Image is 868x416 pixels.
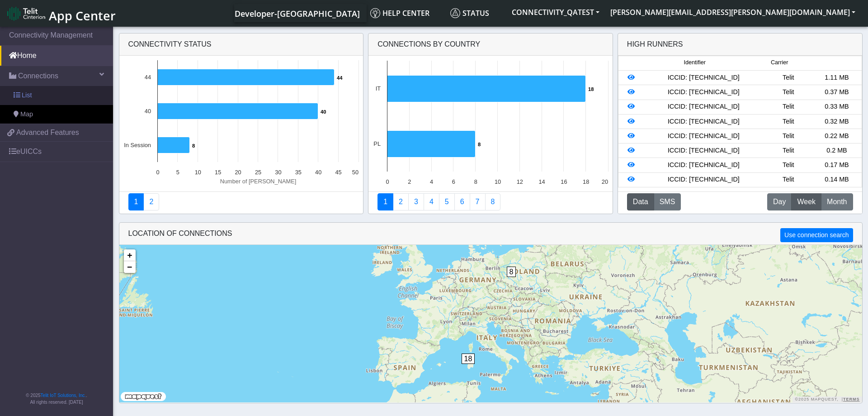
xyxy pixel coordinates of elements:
[764,175,812,185] div: Telit
[119,223,862,245] div: LOCATION OF CONNECTIONS
[124,142,151,148] text: In Session
[462,354,475,364] span: 18
[643,73,764,83] div: ICCID: [TECHNICAL_ID]
[7,4,114,23] a: App Center
[145,108,151,115] text: 40
[797,196,816,207] span: Week
[373,140,381,147] text: PL
[367,4,447,22] a: Help center
[764,117,812,127] div: Telit
[764,73,812,83] div: Telit
[474,178,477,185] text: 8
[16,127,79,138] span: Advanced Features
[275,169,281,176] text: 30
[370,8,429,18] span: Help center
[507,267,516,277] span: 8
[517,178,523,185] text: 12
[376,85,381,92] text: IT
[22,91,32,100] span: List
[643,102,764,112] div: ICCID: [TECHNICAL_ID]
[764,146,812,156] div: Telit
[627,193,654,210] button: Data
[771,58,788,67] span: Carrier
[377,193,393,210] a: Connections By Country
[368,33,613,56] div: Connections By Country
[764,131,812,141] div: Telit
[643,117,764,127] div: ICCID: [TECHNICAL_ID]
[335,169,341,176] text: 45
[583,178,589,185] text: 18
[337,75,343,81] text: 44
[602,178,608,185] text: 20
[452,178,455,185] text: 6
[370,8,380,18] img: knowledge.svg
[454,193,470,210] a: 14 Days Trend
[654,193,681,210] button: SMS
[143,193,159,210] a: Deployment status
[793,397,862,402] div: ©2025 MapQuest, |
[780,228,853,242] button: Use connection search
[812,102,861,112] div: 0.33 MB
[124,249,136,261] a: Zoom in
[195,169,201,176] text: 10
[812,160,861,170] div: 0.17 MB
[588,86,594,92] text: 18
[764,160,812,170] div: Telit
[430,178,433,185] text: 4
[192,143,195,148] text: 8
[843,397,860,402] a: Terms
[812,87,861,97] div: 0.37 MB
[538,178,545,185] text: 14
[235,8,360,19] span: Developer-[GEOGRAPHIC_DATA]
[408,178,411,185] text: 2
[827,196,847,207] span: Month
[424,193,439,210] a: Connections By Carrier
[408,193,424,210] a: Usage per Country
[643,160,764,170] div: ICCID: [TECHNICAL_ID]
[485,193,501,210] a: Not Connected for 30 days
[561,178,567,185] text: 16
[145,74,151,81] text: 44
[124,261,136,273] a: Zoom out
[478,142,481,147] text: 8
[506,4,605,20] button: CONNECTIVITY_QATEST
[41,393,86,398] a: Telit IoT Solutions, Inc.
[470,193,486,210] a: Zero Session
[812,175,861,185] div: 0.14 MB
[156,169,159,176] text: 0
[812,146,861,156] div: 0.2 MB
[439,193,455,210] a: Usage by Carrier
[627,39,683,50] div: High Runners
[605,4,861,20] button: [PERSON_NAME][EMAIL_ADDRESS][PERSON_NAME][DOMAIN_NAME]
[176,169,179,176] text: 5
[447,4,506,22] a: Status
[352,169,359,176] text: 50
[7,6,45,21] img: logo-telit-cinterion-gw-new.png
[812,73,861,83] div: 1.11 MB
[450,8,489,18] span: Status
[234,4,359,22] a: Your current platform instance
[128,193,144,210] a: Connectivity status
[128,193,354,210] nav: Summary paging
[255,169,261,176] text: 25
[643,131,764,141] div: ICCID: [TECHNICAL_ID]
[215,169,221,176] text: 15
[315,169,321,176] text: 40
[643,175,764,185] div: ICCID: [TECHNICAL_ID]
[20,110,33,120] span: Map
[821,193,853,210] button: Month
[767,193,792,210] button: Day
[812,117,861,127] div: 0.32 MB
[220,178,297,185] text: Number of [PERSON_NAME]
[386,178,389,185] text: 0
[119,33,363,56] div: Connectivity status
[643,146,764,156] div: ICCID: [TECHNICAL_ID]
[321,109,326,115] text: 40
[18,71,58,81] span: Connections
[235,169,241,176] text: 20
[495,178,501,185] text: 10
[295,169,302,176] text: 35
[450,8,460,18] img: status.svg
[773,196,786,207] span: Day
[643,87,764,97] div: ICCID: [TECHNICAL_ID]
